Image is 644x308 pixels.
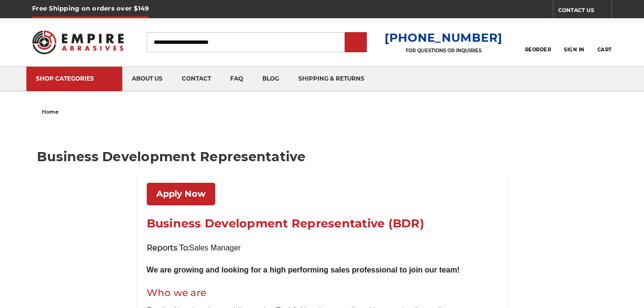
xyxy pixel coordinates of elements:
b: We are growing and looking for a high performing sales professional to join our team! [147,266,460,274]
a: Reorder [525,32,551,52]
a: [PHONE_NUMBER] [385,31,503,45]
p: FOR QUESTIONS OR INQUIRIES [385,47,503,54]
span: Cart [597,47,612,53]
span: home [42,108,59,115]
span: Sign In [564,47,585,53]
a: shipping & returns [289,67,374,91]
a: Cart [597,32,612,53]
p: Sales Manager [147,242,498,254]
a: about us [122,67,172,91]
a: Apply Now [147,183,215,205]
a: faq [221,67,253,91]
h2: Who we are [147,285,498,300]
a: blog [253,67,289,91]
h1: Business Development Representative [37,150,607,163]
input: Submit [346,33,365,52]
div: SHOP CATEGORIES [36,75,113,82]
span: Reorder [525,47,551,53]
h1: Business Development Representative (BDR) [147,215,498,232]
img: Empire Abrasives [32,24,124,60]
a: CONTACT US [558,5,611,18]
a: contact [172,67,221,91]
strong: Reports To: [147,243,189,252]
